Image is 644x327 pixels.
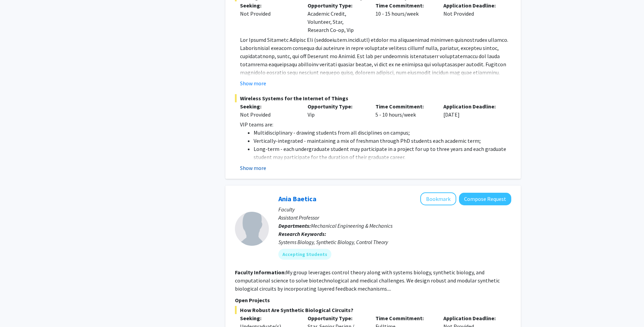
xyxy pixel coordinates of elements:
b: Research Keywords: [278,230,326,237]
p: Application Deadline: [443,314,501,322]
span: Mechanical Engineering & Mechanics [311,222,392,229]
span: How Robust Are Synthetic Biological Circuits? [235,306,511,314]
b: Faculty Information: [235,269,286,276]
li: Long-term - each undergraduate student may participate in a project for up to three years and eac... [254,145,511,161]
div: [DATE] [438,102,506,119]
div: Not Provided [240,110,298,119]
p: Assistant Professor [278,213,511,222]
div: Not Provided [438,1,506,34]
p: Seeking: [240,102,298,110]
iframe: Chat [615,296,639,322]
div: 5 - 10 hours/week [370,102,438,119]
p: Application Deadline: [443,1,501,10]
li: Multidisciplinary - drawing students from all disciplines on campus; [254,128,511,137]
p: Time Commitment: [375,314,433,322]
p: Faculty [278,205,511,213]
button: Add Ania Baetica to Bookmarks [420,192,456,205]
li: Vertically-integrated - maintaining a mix of freshman through PhD students each academic term; [254,137,511,145]
button: Show more [240,164,266,172]
p: Opportunity Type: [308,102,365,110]
p: Opportunity Type: [308,1,365,10]
p: Time Commitment: [375,102,433,110]
b: Departments: [278,222,311,229]
div: Academic Credit, Volunteer, Star, Research Co-op, Vip [302,1,370,34]
mat-chip: Accepting Students [278,249,331,260]
button: Show more [240,79,266,87]
p: Opportunity Type: [308,314,365,322]
p: Open Projects [235,296,511,304]
p: Seeking: [240,314,298,322]
fg-read-more: My group leverages control theory along with systems biology, synthetic biology, and computationa... [235,269,500,292]
a: Ania Baetica [278,194,316,203]
div: Not Provided [240,10,298,18]
button: Compose Request to Ania Baetica [459,193,511,205]
p: Lor Ipsumd Sitametc Adipisc Eli (seddoeiu.tem.incidi.utl) etdolor ma aliquaenimad minimven quisno... [240,36,511,117]
p: Time Commitment: [375,1,433,10]
div: 10 - 15 hours/week [370,1,438,34]
p: Seeking: [240,1,298,10]
p: VIP teams are: [240,120,511,128]
div: Systems Biology, Synthetic Biology, Control Theory [278,238,511,246]
div: Vip [302,102,370,119]
span: Wireless Systems for the Internet of Things [235,94,511,102]
p: Application Deadline: [443,102,501,110]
